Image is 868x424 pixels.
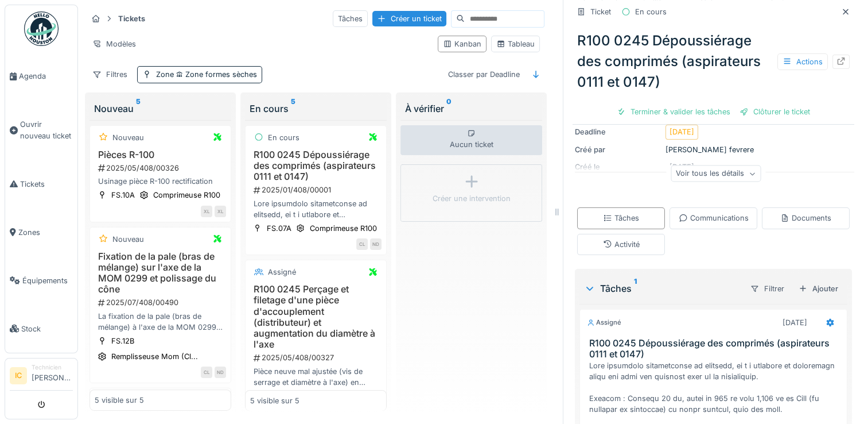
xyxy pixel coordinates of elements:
div: Modèles [87,36,141,52]
strong: Tickets [114,13,150,24]
li: [PERSON_NAME] [32,363,73,388]
span: Agenda [19,71,73,82]
div: Lore ipsumdolo sitametconse ad elitsedd, ei t i utlabore et doloremagn aliqu eni admi ven quisnos... [250,198,382,220]
div: Filtrer [745,280,789,297]
sup: 5 [136,102,141,115]
div: Nouveau [112,234,144,245]
div: [PERSON_NAME] fevrere [575,144,852,155]
a: Zones [5,208,77,256]
div: En cours [250,102,382,115]
div: En cours [268,132,299,143]
div: Tâches [333,10,368,27]
div: 2025/07/408/00490 [97,297,226,308]
div: Créé par [575,144,661,155]
a: Équipements [5,256,77,304]
div: CL [201,367,212,378]
div: CL [356,238,368,250]
div: ND [370,238,382,250]
div: Comprimeuse R100 [153,190,220,201]
div: Assigné [587,318,621,327]
span: Équipements [22,275,73,286]
div: Deadline [575,126,661,137]
div: Zone [156,69,257,80]
h3: Pièces R-100 [95,149,226,160]
div: À vérifier [405,102,538,115]
div: Nouveau [94,102,227,115]
a: Ouvrir nouveau ticket [5,101,77,160]
div: En cours [635,6,667,17]
div: XL [201,206,212,217]
h3: R100 0245 Dépoussiérage des comprimés (aspirateurs 0111 et 0147) [589,338,842,360]
div: 2025/05/408/00326 [97,163,226,174]
div: Terminer & valider les tâches [612,104,735,120]
span: Stock [21,323,73,334]
div: Activité [603,239,640,250]
div: Actions [777,53,828,70]
a: Tickets [5,160,77,208]
sup: 0 [446,102,451,115]
div: Communications [679,213,749,223]
div: [DATE] [670,126,694,137]
a: Stock [5,304,77,353]
div: Pièce neuve mal ajustée (vis de serrage et diamètre à l'axe) en remplacement d'une pièce usée jam... [250,366,382,388]
div: Kanban [443,38,481,49]
div: 5 visible sur 5 [95,395,144,406]
div: 2025/01/408/00001 [252,184,382,195]
div: 2025/05/408/00327 [252,352,382,363]
div: Tâches [584,282,741,295]
a: Agenda [5,52,77,101]
div: Créer une intervention [433,193,511,204]
div: Technicien [32,363,73,372]
span: Zone formes sèches [174,70,257,79]
div: Nouveau [112,132,144,143]
div: La fixation de la pale (bras de mélange) à l'axe de la MOM 0299 à l'aide des deux vis comme décri... [95,311,226,333]
div: ND [215,367,226,378]
h3: R100 0245 Dépoussiérage des comprimés (aspirateurs 0111 et 0147) [250,149,382,183]
div: 5 visible sur 5 [250,395,299,406]
a: IC Technicien[PERSON_NAME] [10,363,73,391]
span: Zones [18,227,73,238]
div: FS.12B [111,336,134,346]
div: Voir tous les détails [671,165,761,182]
div: Ticket [590,6,611,17]
sup: 1 [634,282,637,295]
div: Clôturer le ticket [735,104,815,120]
div: FS.07A [267,223,291,234]
div: Documents [780,213,831,223]
div: Usinage pièce R-100 rectification [95,176,226,187]
div: Assigné [268,267,296,277]
li: IC [10,367,27,384]
div: Remplisseuse Mom (Cl... [111,351,198,362]
div: Classer par Deadline [443,66,525,83]
div: Comprimeuse R100 [310,223,377,234]
div: Créer un ticket [372,11,446,26]
sup: 5 [291,102,295,115]
div: XL [215,206,226,217]
div: FS.10A [111,190,135,201]
h3: R100 0245 Perçage et filetage d'une pièce d'accouplement (distributeur) et augmentation du diamèt... [250,284,382,350]
div: Aucun ticket [400,125,542,155]
div: R100 0245 Dépoussiérage des comprimés (aspirateurs 0111 et 0147) [573,26,854,97]
div: [DATE] [783,317,807,328]
div: Tableau [496,38,535,49]
h3: Fixation de la pale (bras de mélange) sur l'axe de la MOM 0299 et polissage du cône [95,251,226,295]
div: Ajouter [794,281,843,296]
div: Filtres [87,66,133,83]
div: Tâches [603,213,639,223]
span: Tickets [20,179,73,190]
img: Badge_color-CXgf-gQk.svg [24,11,59,46]
span: Ouvrir nouveau ticket [20,119,73,141]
